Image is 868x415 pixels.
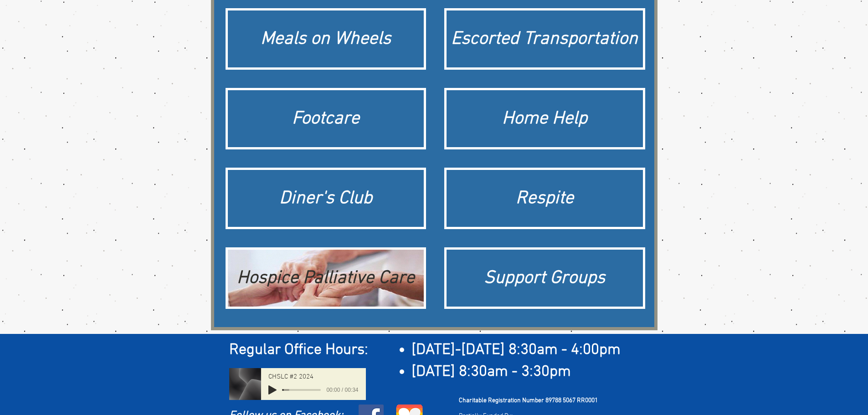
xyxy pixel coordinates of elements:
[451,266,638,291] div: Support Groups
[451,106,638,132] div: Home Help
[444,168,645,229] a: Respite
[451,26,638,52] div: Escorted Transportation
[229,341,368,359] span: Regular Office Hours:
[268,374,313,380] span: CHSLC #2 2024
[226,168,426,229] a: Diner's Club
[232,266,420,291] div: Hospice Palliative Care
[444,88,645,149] a: Home Help
[229,339,646,361] h2: ​
[321,385,358,395] span: 00:00 / 00:34
[232,26,420,52] div: Meals on Wheels
[268,385,277,395] button: Play
[232,186,420,211] div: Diner's Club
[444,8,645,70] a: Escorted Transportation
[459,397,598,405] span: Charitable Registration Number 89788 5067 RR0001
[451,186,638,211] div: Respite
[444,247,645,309] a: Support Groups
[226,8,426,70] a: Meals on Wheels
[226,8,645,320] div: Matrix gallery
[411,363,571,381] span: [DATE] 8:30am - 3:30pm
[232,106,420,132] div: Footcare
[226,88,426,149] a: Footcare
[411,341,621,359] span: [DATE]-[DATE] 8:30am - 4:00pm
